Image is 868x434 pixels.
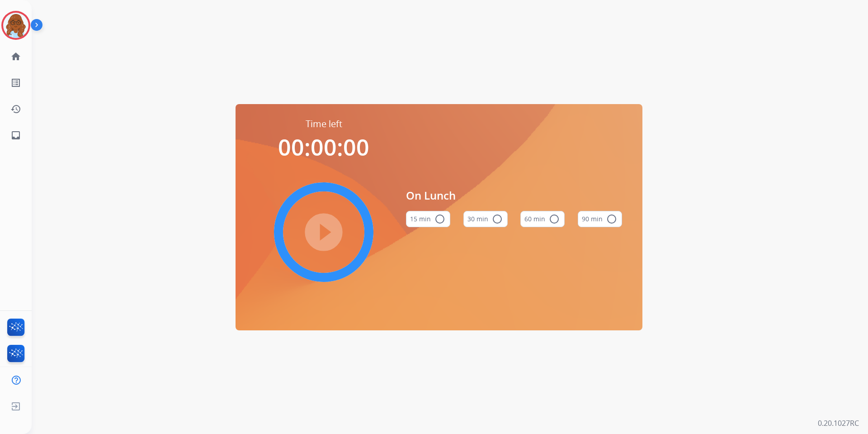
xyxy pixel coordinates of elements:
button: 60 min [520,211,565,227]
mat-icon: list_alt [10,77,21,88]
span: 00:00:00 [278,132,369,162]
mat-icon: radio_button_unchecked [549,214,560,224]
mat-icon: radio_button_unchecked [434,214,445,224]
img: avatar [3,13,28,38]
button: 30 min [463,211,508,227]
span: Time left [306,118,342,130]
p: 0.20.1027RC [818,418,859,429]
mat-icon: inbox [10,130,21,141]
button: 90 min [578,211,622,227]
mat-icon: history [10,104,21,114]
mat-icon: home [10,51,21,62]
span: On Lunch [406,187,622,204]
mat-icon: radio_button_unchecked [492,214,503,224]
mat-icon: radio_button_unchecked [606,214,617,224]
button: 15 min [406,211,450,227]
